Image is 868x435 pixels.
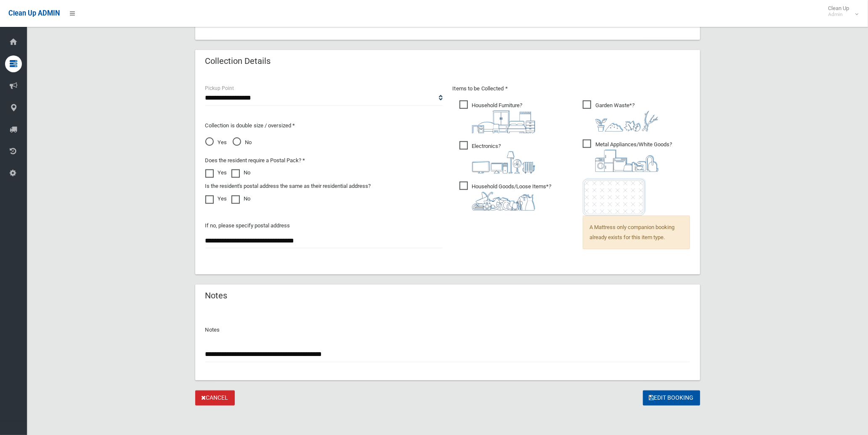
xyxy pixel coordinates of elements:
[595,141,672,172] i: ?
[205,121,443,131] p: Collection is double size / oversized *
[583,100,658,132] span: Garden Waste*
[195,287,238,304] header: Notes
[205,168,227,178] label: Yes
[453,84,690,94] p: Items to be Collected *
[595,102,658,132] i: ?
[472,102,535,133] i: ?
[231,194,251,204] label: No
[472,151,535,174] img: 394712a680b73dbc3d2a6a3a7ffe5a07.png
[205,194,227,204] label: Yes
[472,143,535,174] i: ?
[472,192,535,211] img: b13cc3517677393f34c0a387616ef184.png
[472,111,535,133] img: aa9efdbe659d29b613fca23ba79d85cb.png
[472,183,552,211] i: ?
[195,53,281,69] header: Collection Details
[205,137,227,148] span: Yes
[595,111,658,132] img: 4fd8a5c772b2c999c83690221e5242e0.png
[459,141,535,174] span: Electronics
[205,181,371,191] label: Is the resident's postal address the same as their residential address?
[459,100,535,133] span: Household Furniture
[583,178,646,216] img: e7408bece873d2c1783593a074e5cb2f.png
[8,9,60,17] span: Clean Up ADMIN
[205,325,690,335] p: Notes
[595,150,658,172] img: 36c1b0289cb1767239cdd3de9e694f19.png
[824,5,857,18] span: Clean Up
[205,221,290,231] label: If no, please specify postal address
[459,182,552,211] span: Household Goods/Loose Items*
[231,168,251,178] label: No
[643,390,700,406] button: Edit Booking
[205,156,305,166] label: Does the resident require a Postal Pack? *
[583,140,672,172] span: Metal Appliances/White Goods
[195,390,235,406] a: Cancel
[233,137,252,148] span: No
[583,216,690,249] span: A Mattress only companion booking already exists for this item type.
[828,11,849,18] small: Admin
